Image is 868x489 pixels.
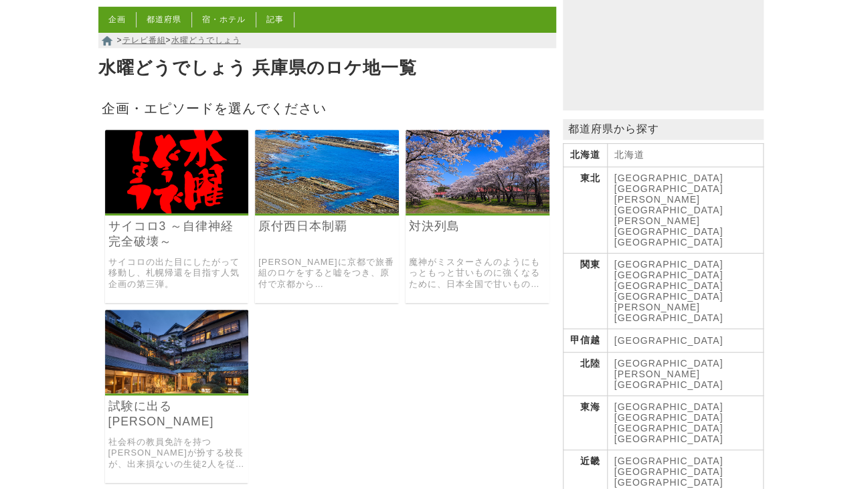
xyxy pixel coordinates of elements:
[98,96,556,120] h2: 企画・エピソードを選んでください
[614,183,723,194] a: [GEOGRAPHIC_DATA]
[406,204,549,215] a: 水曜どうでしょう 対決列島 〜the battle of sweets〜
[105,384,249,395] a: 水曜どうでしょう 試験に出る日本史
[614,401,723,412] a: [GEOGRAPHIC_DATA]
[108,399,246,429] a: 試験に出る[PERSON_NAME]
[255,130,399,213] img: 水曜どうでしょう 原付西日本制覇
[98,54,556,83] h1: 水曜どうでしょう 兵庫県のロケ地一覧
[202,15,246,24] a: 宿・ホテル
[563,254,607,329] th: 関東
[614,456,723,466] a: [GEOGRAPHIC_DATA]
[614,433,723,444] a: [GEOGRAPHIC_DATA]
[614,280,723,291] a: [GEOGRAPHIC_DATA]
[258,257,396,290] a: [PERSON_NAME]に京都で旅番組のロケをすると嘘をつき、原付で京都から[GEOGRAPHIC_DATA]までを原[GEOGRAPHIC_DATA]で旅をした企画。
[614,335,723,346] a: [GEOGRAPHIC_DATA]
[614,412,723,423] a: [GEOGRAPHIC_DATA]
[409,219,546,234] a: 対決列島
[563,329,607,353] th: 甲信越
[108,437,246,470] a: 社会科の教員免許を持つ[PERSON_NAME]が扮する校長が、出来損ないの生徒2人を従えて戦国時代の主要な場所をめぐりながら[PERSON_NAME]を学んだ企画。
[614,369,723,390] a: [PERSON_NAME][GEOGRAPHIC_DATA]
[614,149,644,160] a: 北海道
[409,257,546,290] a: 魔神がミスターさんのようにもっともっと甘いものに強くなるために、日本全国で甘いもの対決を繰り広げた企画。
[614,291,723,302] a: [GEOGRAPHIC_DATA]
[614,270,723,280] a: [GEOGRAPHIC_DATA]
[614,466,723,477] a: [GEOGRAPHIC_DATA]
[147,15,181,24] a: 都道府県
[98,33,556,48] nav: > >
[563,119,764,140] p: 都道府県から探す
[105,204,249,215] a: 水曜どうでしょう サイコロ3 ～自律神経完全破壊～
[563,167,607,254] th: 東北
[105,130,249,213] img: 水曜どうでしょう サイコロ3 ～自律神経完全破壊～
[266,15,284,24] a: 記事
[614,259,723,270] a: [GEOGRAPHIC_DATA]
[108,15,126,24] a: 企画
[108,257,246,290] a: サイコロの出た目にしたがって移動し、札幌帰還を目指す人気企画の第三弾。
[614,312,723,323] a: [GEOGRAPHIC_DATA]
[614,423,723,433] a: [GEOGRAPHIC_DATA]
[614,358,723,369] a: [GEOGRAPHIC_DATA]
[614,237,723,248] a: [GEOGRAPHIC_DATA]
[614,477,723,488] a: [GEOGRAPHIC_DATA]
[563,353,607,396] th: 北陸
[122,35,166,45] a: テレビ番組
[171,35,241,45] a: 水曜どうでしょう
[614,194,723,215] a: [PERSON_NAME][GEOGRAPHIC_DATA]
[614,173,723,183] a: [GEOGRAPHIC_DATA]
[563,144,607,167] th: 北海道
[614,215,723,237] a: [PERSON_NAME][GEOGRAPHIC_DATA]
[258,219,396,234] a: 原付西日本制覇
[614,302,700,312] a: [PERSON_NAME]
[255,204,399,215] a: 水曜どうでしょう 原付西日本制覇
[563,396,607,450] th: 東海
[406,130,549,213] img: 水曜どうでしょう 対決列島 〜the battle of sweets〜
[108,219,246,250] a: サイコロ3 ～自律神経完全破壊～
[105,310,249,393] img: 水曜どうでしょう 試験に出る日本史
